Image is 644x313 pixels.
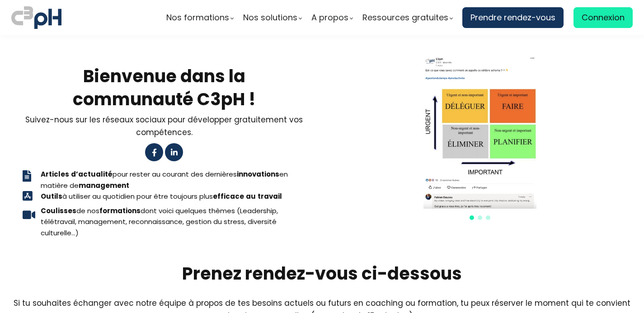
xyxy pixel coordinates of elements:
span: Prendre rendez-vous [470,11,555,24]
b: formations [99,206,141,215]
b: innovations [237,169,279,179]
div: de nos dont voici quelques thèmes (Leadership, télétravail, management, reconnaissance, gestion d... [34,206,306,239]
div: à utiliser au quotidien pour être toujours plus [34,191,282,202]
b: d’actualité [71,169,113,179]
img: 54a3a8d3711df7822d56a38cfe4b6d8d.jpeg [423,56,536,209]
b: travail [258,192,282,201]
b: Coulisses [41,206,76,215]
b: Articles [41,169,69,179]
span: Connexion [582,11,625,24]
a: Prendre rendez-vous [462,7,564,28]
span: Ressources gratuites [362,11,448,24]
span: Nos solutions [243,11,297,24]
div: Suivez-nous sur les réseaux sociaux pour développer gratuitement vos compétences. [23,113,306,139]
span: Nos formations [166,11,229,24]
b: au [246,192,256,201]
img: logo C3PH [11,5,61,31]
b: management [79,181,129,190]
b: Outils [41,192,62,201]
h3: Prenez rendez-vous ci-dessous [11,262,633,285]
span: A propos [311,11,348,24]
a: Connexion [573,7,633,28]
div: pour rester au courant des dernières en matière de [34,169,306,192]
b: efficace [213,192,244,201]
h2: Bienvenue dans la communauté C3pH ! [23,65,306,111]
